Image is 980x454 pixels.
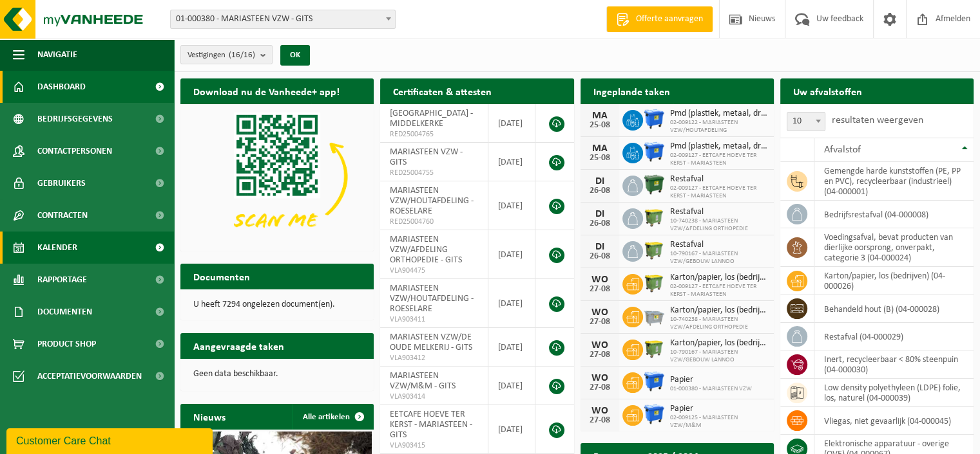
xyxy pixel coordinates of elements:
span: MARIASTEEN VZW/HOUTAFDELING - ROESELARE [390,186,474,216]
span: MARIASTEEN VZW/HOUTAFDELING - ROESELARE [390,284,474,314]
span: Offerte aanvragen [633,13,706,26]
div: WO [587,275,613,285]
span: Restafval [670,174,767,185]
img: WB-1100-HPE-GN-50 [643,338,665,359]
span: VLA903412 [390,353,478,363]
img: WB-1100-HPE-BE-01 [643,370,665,392]
span: MARIASTEEN VZW - GITS [390,147,463,167]
img: Download de VHEPlus App [180,104,374,249]
div: MA [587,111,613,121]
div: 26-08 [587,186,613,195]
span: 10-740238 - MARIASTEEN VZW/AFDELING ORTHOPEDIE [670,316,767,331]
span: 02-009125 - MARIASTEEN VZW/M&M [670,414,767,430]
h2: Documenten [180,264,263,289]
span: Papier [670,404,767,414]
span: Documenten [37,296,92,328]
td: bedrijfsrestafval (04-000008) [814,201,974,228]
td: [DATE] [488,181,536,230]
a: Alle artikelen [293,404,372,430]
h2: Nieuws [180,404,238,429]
div: DI [587,176,613,186]
span: Rapportage [37,264,87,296]
div: DI [587,209,613,219]
a: Offerte aanvragen [606,6,713,32]
p: U heeft 7294 ongelezen document(en). [193,300,361,309]
h2: Uw afvalstoffen [780,78,875,104]
button: Vestigingen(16/16) [180,45,273,64]
span: Kalender [37,232,77,264]
span: Afvalstof [824,145,861,155]
h2: Aangevraagde taken [180,333,297,358]
div: MA [587,143,613,154]
div: WO [587,373,613,383]
span: Dashboard [37,71,86,103]
span: Papier [670,375,752,385]
td: [DATE] [488,328,536,367]
div: 26-08 [587,252,613,261]
h2: Download nu de Vanheede+ app! [180,78,352,104]
div: 27-08 [587,416,613,425]
span: 02-009127 - EETCAFE HOEVE TER KERST - MARIASTEEN [670,283,767,298]
span: VLA903414 [390,392,478,402]
span: 02-009127 - EETCAFE HOEVE TER KERST - MARIASTEEN [670,152,767,167]
td: inert, recycleerbaar < 80% steenpuin (04-000030) [814,350,974,379]
td: behandeld hout (B) (04-000028) [814,295,974,323]
h2: Ingeplande taken [581,78,683,104]
td: [DATE] [488,279,536,328]
label: resultaten weergeven [832,115,923,125]
td: [DATE] [488,230,536,279]
span: Karton/papier, los (bedrijven) [670,305,767,316]
td: low density polyethyleen (LDPE) folie, los, naturel (04-000039) [814,379,974,407]
img: WB-1100-HPE-GN-50 [643,239,665,261]
div: 27-08 [587,285,613,294]
td: voedingsafval, bevat producten van dierlijke oorsprong, onverpakt, categorie 3 (04-000024) [814,228,974,267]
span: RED25004755 [390,168,478,178]
img: WB-1100-HPE-BE-01 [643,108,665,130]
span: RED25004760 [390,217,478,227]
td: [DATE] [488,143,536,181]
span: Restafval [670,207,767,217]
td: gemengde harde kunststoffen (PE, PP en PVC), recycleerbaar (industrieel) (04-000001) [814,162,974,201]
span: EETCAFE HOEVE TER KERST - MARIASTEEN - GITS [390,410,472,440]
img: WB-1100-HPE-BE-01 [643,141,665,163]
span: 10-790167 - MARIASTEEN VZW/GEBOUW LANNOO [670,349,767,364]
td: restafval (04-000029) [814,323,974,350]
span: Gebruikers [37,167,86,199]
span: Bedrijfsgegevens [37,103,113,135]
span: 10 [787,113,825,131]
div: DI [587,242,613,252]
td: vliegas, niet gevaarlijk (04-000045) [814,407,974,435]
div: WO [587,406,613,416]
div: 27-08 [587,383,613,392]
span: VLA904475 [390,266,478,276]
div: WO [587,340,613,350]
span: MARIASTEEN VZW/AFDELING ORTHOPEDIE - GITS [390,235,462,265]
td: [DATE] [488,367,536,405]
span: Karton/papier, los (bedrijven) [670,273,767,283]
div: 25-08 [587,154,613,163]
img: WB-2500-GAL-GY-01 [643,305,665,327]
span: Product Shop [37,328,96,360]
img: WB-1100-HPE-GN-50 [643,272,665,294]
td: [DATE] [488,405,536,454]
div: 27-08 [587,350,613,359]
div: 25-08 [587,121,613,130]
span: Navigatie [37,39,77,71]
span: RED25004765 [390,129,478,140]
span: 10-740238 - MARIASTEEN VZW/AFDELING ORTHOPEDIE [670,217,767,233]
iframe: chat widget [6,426,215,454]
span: VLA903411 [390,314,478,325]
img: WB-1100-HPE-BE-01 [643,403,665,425]
span: Vestigingen [187,46,255,65]
span: 01-000380 - MARIASTEEN VZW - GITS [171,10,395,28]
span: Contracten [37,199,88,232]
div: 26-08 [587,219,613,228]
span: [GEOGRAPHIC_DATA] - MIDDELKERKE [390,109,473,129]
td: karton/papier, los (bedrijven) (04-000026) [814,267,974,295]
div: WO [587,307,613,318]
p: Geen data beschikbaar. [193,370,361,379]
span: MARIASTEEN VZW/DE OUDE MELKERIJ - GITS [390,332,472,352]
span: Pmd (plastiek, metaal, drankkartons) (bedrijven) [670,109,767,119]
span: Karton/papier, los (bedrijven) [670,338,767,349]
